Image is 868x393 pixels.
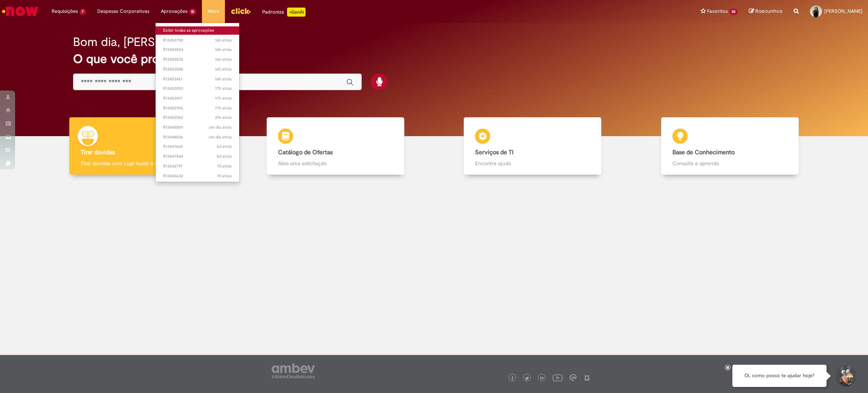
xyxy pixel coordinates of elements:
a: Aberto R13436632 : [156,172,240,180]
b: Catálogo de Ofertas [278,149,333,156]
span: Favoritos [707,8,728,15]
span: 2d atrás [217,144,232,149]
span: R13453017 [163,95,232,101]
span: 15 [189,9,197,15]
p: +GenAi [287,8,306,17]
img: logo_footer_twitter.png [525,376,529,380]
p: Consulte e aprenda [672,160,787,167]
a: Serviços de TI Encontre ajuda [434,117,631,175]
span: R13436791 [163,163,232,169]
img: logo_footer_facebook.png [510,376,514,380]
a: Aberto R13453553 : [156,46,240,54]
b: Tirar dúvidas [81,149,115,156]
span: Aprovações [161,8,188,15]
span: 7d atrás [217,173,232,179]
time: 21/08/2025 14:34:36 [217,173,232,179]
img: logo_footer_naosei.png [584,374,590,381]
img: logo_footer_youtube.png [553,373,562,382]
span: 17h atrás [215,86,232,91]
span: R13453461 [163,76,232,82]
span: 17h atrás [215,95,232,101]
a: Rascunhos [749,8,782,15]
b: Base de Conhecimento [672,149,735,156]
a: Aberto R13448836 : [156,133,240,141]
time: 27/08/2025 16:12:03 [215,76,232,82]
span: R13453508 [163,66,232,72]
h2: O que você procura hoje? [73,52,795,66]
time: 26/08/2025 14:52:09 [209,134,232,140]
img: ServiceNow [1,4,40,19]
a: Base de Conhecimento Consulte e aprenda [631,117,829,175]
a: Aberto R13453700 : [156,36,240,45]
a: Aberto R13447668 : [156,143,240,151]
span: Rascunhos [755,8,782,15]
a: Exibir todas as aprovações [156,26,240,35]
span: R13448836 [163,134,232,140]
b: Serviços de TI [475,149,513,156]
img: logo_footer_workplace.png [570,374,576,381]
span: R13453093 [163,86,232,92]
a: Tirar dúvidas Tirar dúvidas com Lupi Assist e Gen Ai [40,117,237,175]
img: click_logo_yellow_360x200.png [231,5,251,17]
span: 16h atrás [215,66,232,72]
time: 27/08/2025 15:18:26 [215,86,232,91]
div: Padroniza [262,8,306,17]
span: R13447668 [163,144,232,150]
span: 17h atrás [215,105,232,111]
a: Aberto R13453535 : [156,55,240,64]
time: 27/08/2025 16:22:28 [215,57,232,62]
time: 21/08/2025 14:58:20 [217,163,232,169]
span: 55 [729,9,738,15]
span: 16h atrás [215,76,232,82]
span: R13452996 [163,105,232,111]
a: Aberto R13453017 : [156,94,240,103]
span: 2d atrás [217,154,232,159]
span: 21h atrás [215,115,232,120]
time: 26/08/2025 10:45:30 [217,154,232,159]
time: 27/08/2025 15:07:56 [215,95,232,101]
span: 7 [79,9,86,15]
time: 27/08/2025 15:05:09 [215,105,232,111]
time: 27/08/2025 16:49:00 [215,37,232,43]
span: Requisições [52,8,78,15]
span: 16h atrás [215,57,232,62]
a: Aberto R13436791 : [156,162,240,170]
a: Catálogo de Ofertas Abra uma solicitação [237,117,434,175]
span: R13436632 [163,173,232,179]
span: R13447544 [163,154,232,160]
span: R13453535 [163,57,232,63]
span: More [208,8,219,15]
time: 26/08/2025 14:55:53 [209,124,232,130]
span: R13453700 [163,37,232,43]
a: Aberto R13453461 : [156,75,240,83]
ul: Aprovações [155,23,240,182]
p: Tirar dúvidas com Lupi Assist e Gen Ai [81,160,196,167]
a: Aberto R13453508 : [156,65,240,74]
span: 16h atrás [215,47,232,52]
a: Aberto R13452062 : [156,114,240,122]
span: 7d atrás [217,163,232,169]
span: um dia atrás [209,124,232,130]
p: Encontre ajuda [475,160,590,167]
time: 26/08/2025 11:06:35 [217,144,232,149]
span: R13452062 [163,115,232,121]
a: Aberto R13452996 : [156,104,240,112]
a: Aberto R13447544 : [156,152,240,161]
p: Abra uma solicitação [278,160,393,167]
h2: Bom dia, [PERSON_NAME] [73,35,217,49]
time: 27/08/2025 11:53:49 [215,115,232,120]
div: Oi, como posso te ajudar hoje? [732,365,827,387]
span: R13448859 [163,124,232,130]
a: Aberto R13453093 : [156,84,240,93]
button: Iniciar Conversa de Suporte [834,365,857,387]
time: 27/08/2025 16:19:04 [215,66,232,72]
time: 27/08/2025 16:25:21 [215,47,232,52]
span: um dia atrás [209,134,232,140]
span: Despesas Corporativas [97,8,150,15]
span: [PERSON_NAME] [824,8,862,14]
span: 16h atrás [215,37,232,43]
img: logo_footer_linkedin.png [540,376,544,381]
img: logo_footer_ambev_rotulo_gray.png [272,363,315,378]
a: Aberto R13448859 : [156,123,240,132]
span: R13453553 [163,47,232,53]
